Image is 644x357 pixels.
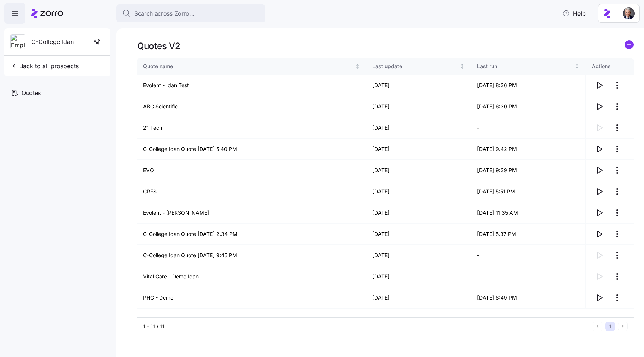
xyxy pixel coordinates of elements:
[366,266,471,287] td: [DATE]
[137,40,180,52] h1: Quotes V2
[574,64,580,69] div: Not sorted
[137,160,366,181] td: EVO
[372,62,458,70] div: Last update
[562,9,586,18] span: Help
[143,62,354,70] div: Quote name
[471,75,586,96] td: [DATE] 8:36 PM
[31,37,74,47] span: C-College Idan
[477,62,573,70] div: Last run
[556,6,592,21] button: Help
[134,9,195,18] span: Search across Zorro...
[137,139,366,160] td: C-College Idan Quote [DATE] 5:40 PM
[471,245,586,266] td: -
[366,181,471,202] td: [DATE]
[366,96,471,117] td: [DATE]
[137,202,366,224] td: Evolent - [PERSON_NAME]
[137,181,366,202] td: CRFS
[11,35,25,50] img: Employer logo
[593,322,602,331] button: Previous page
[471,224,586,245] td: [DATE] 5:37 PM
[7,59,82,73] button: Back to all prospects
[366,75,471,96] td: [DATE]
[116,4,265,22] button: Search across Zorro...
[22,88,41,98] span: Quotes
[366,202,471,224] td: [DATE]
[137,245,366,266] td: C-College Idan Quote [DATE] 9:45 PM
[460,64,465,69] div: Not sorted
[471,58,586,75] th: Last runNot sorted
[366,224,471,245] td: [DATE]
[605,322,615,331] button: 1
[366,287,471,309] td: [DATE]
[625,40,634,49] svg: add icon
[471,202,586,224] td: [DATE] 11:35 AM
[137,117,366,139] td: 21 Tech
[471,266,586,287] td: -
[366,58,471,75] th: Last updateNot sorted
[355,64,360,69] div: Not sorted
[366,160,471,181] td: [DATE]
[137,266,366,287] td: Vital Care - Demo Idan
[366,117,471,139] td: [DATE]
[137,75,366,96] td: Evolent - Idan Test
[366,139,471,160] td: [DATE]
[137,58,366,75] th: Quote nameNot sorted
[137,96,366,117] td: ABC Scientific
[471,181,586,202] td: [DATE] 5:51 PM
[471,287,586,309] td: [DATE] 8:49 PM
[471,117,586,139] td: -
[471,96,586,117] td: [DATE] 6:30 PM
[137,287,366,309] td: PHC - Demo
[618,322,628,331] button: Next page
[366,245,471,266] td: [DATE]
[471,139,586,160] td: [DATE] 9:42 PM
[137,224,366,245] td: C-College Idan Quote [DATE] 2:34 PM
[625,40,634,52] a: add icon
[623,7,635,19] img: 1dcb4e5d-e04d-4770-96a8-8d8f6ece5bdc-1719926415027.jpeg
[10,61,79,70] span: Back to all prospects
[471,160,586,181] td: [DATE] 9:39 PM
[4,82,110,103] a: Quotes
[592,62,628,70] div: Actions
[143,323,590,330] div: 1 - 11 / 11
